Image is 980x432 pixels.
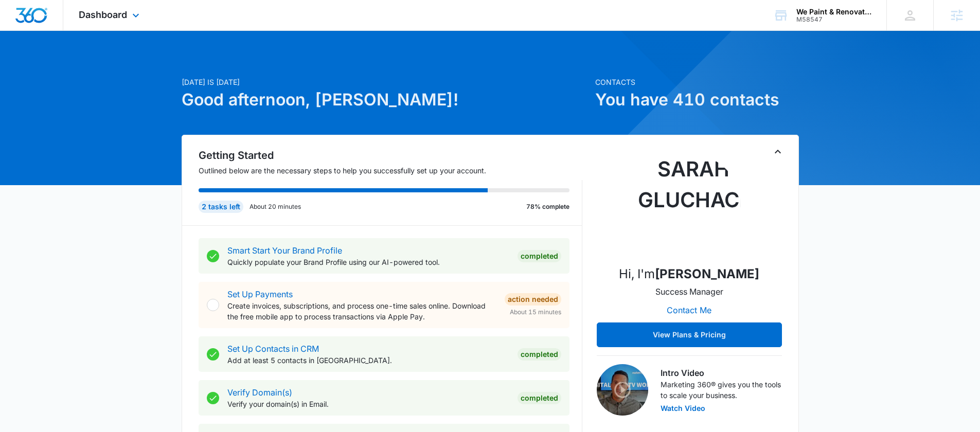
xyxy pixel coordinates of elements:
[661,367,782,379] h3: Intro Video
[595,77,799,87] p: Contacts
[597,364,648,416] img: Intro Video
[518,392,561,404] div: Completed
[518,348,561,361] div: Completed
[661,405,705,412] button: Watch Video
[518,250,561,262] div: Completed
[250,202,301,211] p: About 20 minutes
[505,293,561,305] div: Action Needed
[510,308,561,317] span: About 15 minutes
[28,60,36,68] img: tab_domain_overview_orange.svg
[796,16,871,23] div: account id
[656,298,722,322] button: Contact Me
[29,16,50,25] div: v 4.0.25
[655,285,723,298] p: Success Manager
[772,146,784,158] button: Toggle Collapse
[16,27,25,35] img: website_grey.svg
[227,344,319,354] a: Set Up Contacts in CRM
[595,87,799,112] h1: You have 410 contacts
[114,61,173,67] div: Keywords by Traffic
[79,9,127,20] span: Dashboard
[199,201,243,213] div: 2 tasks left
[199,148,582,163] h2: Getting Started
[182,87,589,112] h1: Good afternoon, [PERSON_NAME]!
[16,16,25,25] img: logo_orange.svg
[227,257,509,267] p: Quickly populate your Brand Profile using our AI-powered tool.
[227,355,509,366] p: Add at least 5 contacts in [GEOGRAPHIC_DATA].
[227,289,293,299] a: Set Up Payments
[27,27,113,35] div: Domain: [DOMAIN_NAME]
[796,8,871,16] div: account name
[199,165,582,176] p: Outlined below are the necessary steps to help you successfully set up your account.
[39,61,92,67] div: Domain Overview
[619,265,759,283] p: Hi, I'm
[597,322,782,347] button: View Plans & Pricing
[655,266,759,281] strong: [PERSON_NAME]
[526,202,569,211] p: 78% complete
[638,154,741,257] img: Sarah Gluchacki
[227,245,342,256] a: Smart Start Your Brand Profile
[661,379,782,401] p: Marketing 360® gives you the tools to scale your business.
[227,300,496,322] p: Create invoices, subscriptions, and process one-time sales online. Download the free mobile app t...
[227,387,292,398] a: Verify Domain(s)
[102,60,111,68] img: tab_keywords_by_traffic_grey.svg
[227,399,509,409] p: Verify your domain(s) in Email.
[182,77,589,87] p: [DATE] is [DATE]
